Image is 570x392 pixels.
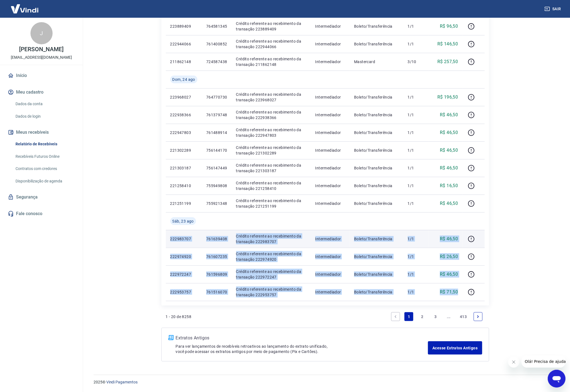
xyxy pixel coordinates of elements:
p: 1 - 20 de 8258 [166,314,192,319]
p: Intermediador [315,289,345,295]
a: Segurança [7,191,76,203]
p: 1/1 [408,112,424,118]
p: Para ver lançamentos de recebíveis retroativos ao lançamento do extrato unificado, você pode aces... [176,344,428,355]
button: Sair [543,4,563,14]
p: R$ 196,50 [437,94,458,100]
p: Crédito referente ao recebimento da transação 211862148 [236,56,306,67]
p: Crédito referente ao recebimento da transação 223968027 [236,92,306,103]
p: Crédito referente ao recebimento da transação 222974920 [236,251,306,262]
p: Boleto/Transferência [354,24,399,29]
p: Crédito referente ao recebimento da transação 222953757 [236,287,306,298]
p: 3/10 [408,59,424,65]
p: R$ 46,50 [440,271,458,278]
a: Page 3 [431,312,440,321]
p: 1/1 [408,165,424,171]
p: Crédito referente ao recebimento da transação 223889409 [236,21,306,32]
p: 755921348 [206,201,227,206]
p: [EMAIL_ADDRESS][DOMAIN_NAME] [11,55,72,60]
p: 221303187 [170,165,197,171]
p: 764581345 [206,24,227,29]
p: R$ 71,50 [440,289,458,295]
p: Intermediador [315,201,345,206]
p: 223968027 [170,94,197,100]
p: R$ 46,50 [440,147,458,154]
p: Crédito referente ao recebimento da transação 222983707 [236,233,306,244]
p: 1/1 [408,201,424,206]
p: 222944066 [170,41,197,47]
p: Crédito referente ao recebimento da transação 221251199 [236,198,306,209]
iframe: Mensagem da empresa [522,355,566,368]
p: Intermediador [315,236,345,242]
p: Boleto/Transferência [354,41,399,47]
p: R$ 46,50 [440,112,458,118]
p: Intermediador [315,112,345,118]
p: R$ 16,50 [440,182,458,189]
iframe: Fechar mensagem [508,357,519,368]
a: Next page [474,312,483,321]
p: Intermediador [315,272,345,277]
a: Relatório de Recebíveis [13,138,76,150]
p: R$ 26,50 [440,253,458,260]
p: Intermediador [315,148,345,153]
p: 222972247 [170,272,197,277]
p: Intermediador [315,94,345,100]
a: Jump forward [444,312,453,321]
p: Boleto/Transferência [354,94,399,100]
p: 1/1 [408,148,424,153]
p: Crédito referente ao recebimento da transação 222944066 [236,38,306,50]
p: Intermediador [315,24,345,29]
p: 1/1 [408,183,424,189]
p: 1/1 [408,130,424,135]
p: 756147449 [206,165,227,171]
p: Intermediador [315,254,345,259]
p: Boleto/Transferência [354,112,399,118]
p: Extratos Antigos [176,335,428,341]
a: Disponibilização de agenda [13,176,76,187]
p: Boleto/Transferência [354,236,399,242]
p: Intermediador [315,130,345,135]
p: R$ 46,50 [440,165,458,171]
button: Meu cadastro [7,86,76,98]
p: 761639408 [206,236,227,242]
a: Recebíveis Futuros Online [13,151,76,162]
p: 222947803 [170,130,197,135]
span: Sáb, 23 ago [172,218,194,224]
p: 211862148 [170,59,197,65]
a: Dados de login [13,111,76,122]
p: Intermediador [315,183,345,189]
p: Boleto/Transferência [354,272,399,277]
p: Boleto/Transferência [354,130,399,135]
p: [PERSON_NAME] [19,47,63,52]
p: 1/1 [408,24,424,29]
a: Vindi Pagamentos [106,380,138,385]
a: Page 1 is your current page [404,312,413,321]
div: J [30,22,53,44]
p: 761607235 [206,254,227,259]
p: R$ 146,50 [437,41,458,47]
p: 724587438 [206,59,227,65]
a: Fale conosco [7,208,76,220]
p: Intermediador [315,41,345,47]
p: Boleto/Transferência [354,254,399,259]
p: R$ 257,50 [437,58,458,65]
p: Mastercard [354,59,399,65]
a: Previous page [391,312,400,321]
p: Boleto/Transferência [354,183,399,189]
p: Crédito referente ao recebimento da transação 221258410 [236,180,306,191]
a: Contratos com credores [13,163,76,174]
p: 1/1 [408,272,424,277]
p: 761379748 [206,112,227,118]
a: Page 2 [418,312,427,321]
p: Crédito referente ao recebimento da transação 222972247 [236,269,306,280]
p: 221258410 [170,183,197,189]
img: Vindi [7,0,43,17]
p: 2025 © [94,380,557,385]
p: Crédito referente ao recebimento da transação 222938366 [236,109,306,120]
p: 222953757 [170,289,197,295]
p: 221251199 [170,201,197,206]
a: Dados da conta [13,98,76,110]
p: Crédito referente ao recebimento da transação 221303187 [236,163,306,174]
p: Crédito referente ao recebimento da transação 221302289 [236,145,306,156]
p: 755949808 [206,183,227,189]
a: Acesse Extratos Antigos [428,341,482,355]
